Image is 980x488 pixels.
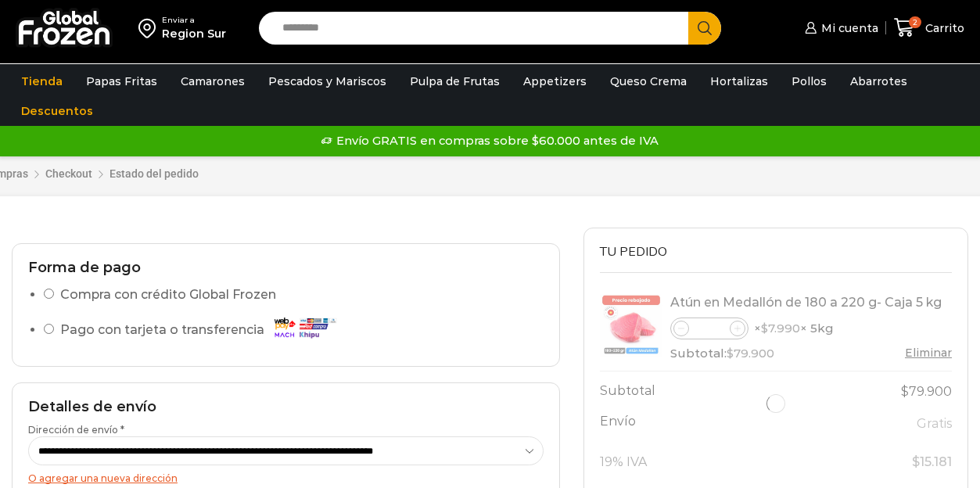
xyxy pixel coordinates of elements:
[515,66,594,96] a: Appetizers
[402,66,508,96] a: Pulpa de Frutas
[162,15,226,26] div: Enviar a
[28,472,178,484] a: O agregar una nueva dirección
[13,96,101,126] a: Descuentos
[602,66,695,96] a: Queso Crema
[13,66,70,96] a: Tienda
[600,243,667,260] span: Tu pedido
[921,20,964,36] span: Carrito
[60,284,276,307] label: Compra con crédito Global Frozen
[702,66,776,96] a: Hortalizas
[28,436,544,465] select: Dirección de envío *
[28,423,544,465] label: Dirección de envío *
[894,9,964,46] a: 2 Carrito
[269,314,339,341] img: Pago con tarjeta o transferencia
[817,20,878,36] span: Mi cuenta
[138,15,162,41] img: address-field-icon.svg
[28,399,544,416] h2: Detalles de envío
[842,66,915,96] a: Abarrotes
[784,66,835,96] a: Pollos
[28,260,544,277] h2: Forma de pago
[60,317,344,344] label: Pago con tarjeta o transferencia
[801,13,878,44] a: Mi cuenta
[909,16,921,29] span: 2
[78,66,165,96] a: Papas Fritas
[173,66,253,96] a: Camarones
[260,66,394,96] a: Pescados y Mariscos
[688,12,721,45] button: Search button
[162,26,226,41] div: Region Sur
